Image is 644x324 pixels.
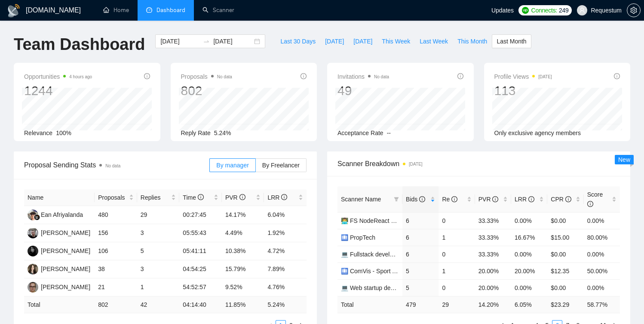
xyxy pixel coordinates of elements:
[392,193,401,206] span: filter
[137,260,180,278] td: 3
[264,278,307,296] td: 4.76%
[547,296,583,313] td: $ 23.29
[547,212,583,229] td: $0.00
[341,217,414,224] a: 👨‍💻 FS NodeReact Logistics
[179,242,222,260] td: 05:41:11
[14,34,145,55] h1: Team Dashboard
[56,130,71,136] span: 100%
[584,229,620,246] td: 80.00%
[547,262,583,279] td: $12.35
[522,7,529,14] img: upwork-logo.png
[325,37,344,46] span: [DATE]
[137,296,180,313] td: 42
[341,196,381,203] span: Scanner Name
[341,268,414,275] a: 🛄 ComVis - Sport Analysis
[337,158,620,169] span: Scanner Breakdown
[34,214,40,220] img: gigradar-bm.png
[181,130,211,136] span: Reply Rate
[402,296,439,313] td: 479
[146,7,152,13] span: dashboard
[587,191,603,207] span: Score
[217,74,232,79] span: No data
[457,73,463,79] span: info-circle
[587,201,593,207] span: info-circle
[95,206,137,224] td: 480
[203,38,210,45] span: swap-right
[95,224,137,242] td: 156
[181,83,232,99] div: 802
[203,38,210,45] span: to
[24,71,92,82] span: Opportunities
[475,212,511,229] td: 33.33%
[439,296,475,313] td: 29
[137,206,180,224] td: 29
[457,37,487,46] span: This Month
[374,74,389,79] span: No data
[276,34,320,48] button: Last 30 Days
[402,229,439,246] td: 6
[95,242,137,260] td: 106
[24,83,92,99] div: 1244
[406,196,425,203] span: Bids
[264,206,307,224] td: 6.04%
[141,193,170,202] span: Replies
[179,224,222,242] td: 05:55:43
[409,162,422,167] time: [DATE]
[494,71,552,82] span: Profile Views
[320,34,349,48] button: [DATE]
[492,34,531,48] button: Last Month
[222,296,264,313] td: 11.85 %
[614,73,620,79] span: info-circle
[264,224,307,242] td: 1.92%
[337,130,383,136] span: Acceptance Rate
[337,71,389,82] span: Invitations
[337,296,402,313] td: Total
[264,296,307,313] td: 5.24 %
[402,246,439,262] td: 6
[415,34,453,48] button: Last Week
[559,6,568,15] span: 249
[24,189,95,206] th: Name
[579,7,585,13] span: user
[615,295,635,315] iframe: Intercom live chat
[511,279,547,296] td: 0.00%
[439,262,475,279] td: 1
[475,246,511,262] td: 33.33%
[216,162,248,169] span: By manager
[179,206,222,224] td: 00:27:45
[160,37,199,46] input: Start date
[538,74,552,79] time: [DATE]
[494,83,552,99] div: 113
[478,196,499,203] span: PVR
[103,6,129,14] a: homeHome
[41,228,90,238] div: [PERSON_NAME]
[41,264,90,274] div: [PERSON_NAME]
[213,37,252,46] input: End date
[492,196,498,202] span: info-circle
[353,37,372,46] span: [DATE]
[179,260,222,278] td: 04:54:25
[341,251,410,258] a: 💻 Fullstack development
[511,246,547,262] td: 0.00%
[28,264,38,275] img: SO
[267,194,287,201] span: LRR
[547,246,583,262] td: $0.00
[584,212,620,229] td: 0.00%
[95,260,137,278] td: 38
[627,3,641,17] button: setting
[551,196,571,203] span: CPR
[511,296,547,313] td: 6.05 %
[565,196,571,202] span: info-circle
[198,194,204,200] span: info-circle
[439,229,475,246] td: 1
[382,37,410,46] span: This Week
[239,194,245,200] span: info-circle
[547,229,583,246] td: $15.00
[144,73,150,79] span: info-circle
[222,260,264,278] td: 15.79%
[28,282,38,293] img: IK
[419,196,425,202] span: info-circle
[98,193,127,202] span: Proposals
[222,224,264,242] td: 4.49%
[387,130,391,136] span: --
